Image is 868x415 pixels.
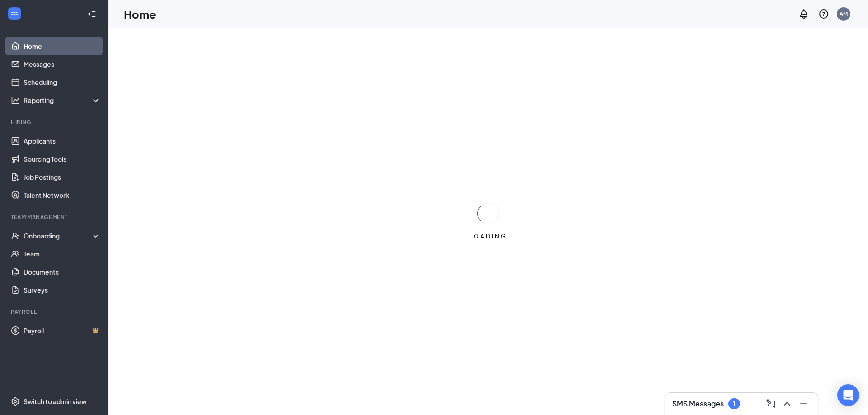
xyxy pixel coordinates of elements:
a: Applicants [24,132,101,150]
div: 1 [732,400,736,408]
button: Minimize [796,396,811,411]
a: Job Postings [24,168,101,186]
div: Switch to admin view [24,397,87,406]
div: Payroll [11,308,99,316]
svg: QuestionInfo [818,9,829,19]
svg: ComposeMessage [765,398,776,409]
button: ChevronUp [780,396,794,411]
svg: WorkstreamLogo [10,9,19,18]
svg: ChevronUp [782,398,793,409]
h3: SMS Messages [672,399,724,409]
div: AM [840,10,848,18]
h1: Home [124,6,156,22]
svg: Analysis [11,96,20,105]
a: Talent Network [24,186,101,204]
div: Onboarding [24,231,93,240]
svg: Collapse [87,9,96,19]
a: Sourcing Tools [24,150,101,168]
a: PayrollCrown [24,322,101,340]
div: LOADING [466,233,511,240]
a: Scheduling [24,73,101,91]
svg: Settings [11,397,20,406]
a: Messages [24,55,101,73]
svg: Minimize [798,398,809,409]
a: Team [24,245,101,263]
svg: UserCheck [11,231,20,240]
a: Home [24,37,101,55]
button: ComposeMessage [764,396,778,411]
div: Reporting [24,96,101,105]
div: Open Intercom Messenger [837,384,859,406]
div: Hiring [11,118,99,126]
svg: Notifications [798,9,809,19]
div: Team Management [11,213,99,221]
a: Documents [24,263,101,281]
a: Surveys [24,281,101,299]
